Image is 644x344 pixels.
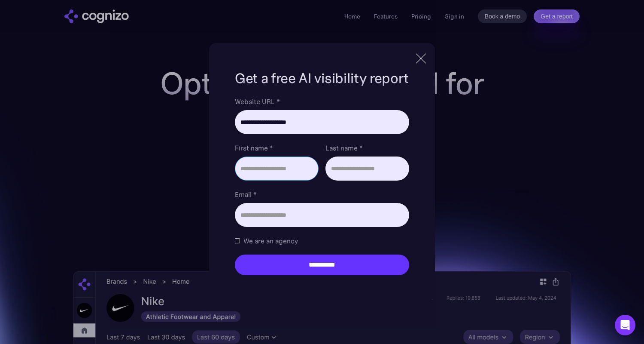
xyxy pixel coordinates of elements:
[235,189,409,200] label: Email *
[243,236,298,246] span: We are an agency
[235,96,409,107] label: Website URL *
[615,315,635,335] div: Open Intercom Messenger
[235,143,319,153] label: First name *
[235,96,409,275] form: Brand Report Form
[235,69,409,88] h1: Get a free AI visibility report
[325,143,409,153] label: Last name *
